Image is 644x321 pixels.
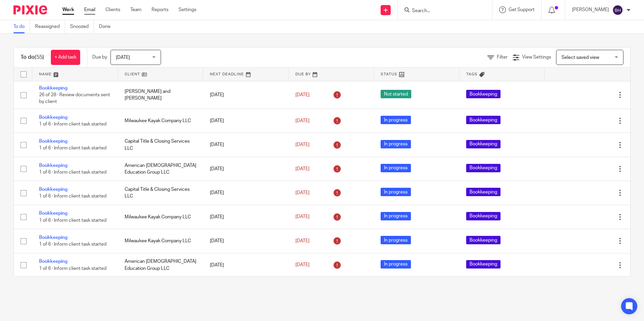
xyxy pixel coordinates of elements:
td: [DATE] [203,109,289,133]
a: Reports [152,6,168,13]
a: Bookkeeping [39,187,67,192]
span: Bookkeeping [466,164,501,172]
span: [DATE] [295,190,310,195]
span: In progress [381,236,411,244]
a: Snoozed [70,20,94,33]
span: In progress [381,212,411,220]
span: Bookkeeping [466,236,501,244]
span: 1 of 6 · Inform client task started [39,242,106,247]
td: Capital Title & Closing Services LLC [118,181,203,205]
span: Bookkeeping [466,188,501,196]
td: [DATE] [203,229,289,253]
input: Search [411,8,472,14]
span: In progress [381,188,411,196]
span: Not started [381,90,411,98]
a: Bookkeeping [39,86,67,91]
h1: To do [21,54,44,61]
td: Capital Title & Closing Services LLC [118,133,203,157]
span: [DATE] [295,263,310,267]
span: Bookkeeping [466,260,501,269]
span: Bookkeeping [466,116,501,124]
span: Filter [497,55,508,60]
span: Bookkeeping [466,140,501,148]
span: 1 of 6 · Inform client task started [39,218,106,223]
span: [DATE] [295,142,310,147]
span: Bookkeeping [466,90,501,98]
span: [DATE] [116,55,130,60]
td: Milwaukee Kayak Company LLC [118,205,203,229]
span: [DATE] [295,239,310,243]
a: Bookkeeping [39,211,67,216]
span: [DATE] [295,215,310,219]
span: In progress [381,260,411,269]
span: Tags [466,72,478,76]
span: 1 of 6 · Inform client task started [39,122,106,127]
a: Bookkeeping [39,235,67,240]
span: 1 of 6 · Inform client task started [39,146,106,151]
td: Milwaukee Kayak Company LLC [118,229,203,253]
a: Email [84,6,95,13]
td: American [DEMOGRAPHIC_DATA] Education Group LLC [118,253,203,277]
img: Pixie [13,5,47,14]
span: [DATE] [295,93,310,97]
span: In progress [381,116,411,124]
td: [DATE] [203,253,289,277]
td: [DATE] [203,133,289,157]
td: Milwaukee Kayak Company LLC [118,109,203,133]
td: [DATE] [203,181,289,205]
img: svg%3E [612,5,623,15]
td: [DATE] [203,81,289,109]
td: [PERSON_NAME] and [PERSON_NAME] [118,81,203,109]
p: [PERSON_NAME] [572,6,609,13]
span: 1 of 6 · Inform client task started [39,170,106,175]
td: [DATE] [203,205,289,229]
a: Clients [105,6,120,13]
td: American [DEMOGRAPHIC_DATA] Education Group LLC [118,157,203,181]
span: [DATE] [295,167,310,171]
span: View Settings [522,55,551,60]
a: Bookkeeping [39,259,67,264]
a: Bookkeeping [39,139,67,144]
span: 26 of 28 · Review documents sent by client [39,93,110,104]
a: Done [99,20,116,33]
span: [DATE] [295,118,310,123]
a: Settings [179,6,196,13]
td: [DATE] [203,157,289,181]
a: Bookkeeping [39,163,67,168]
span: Get Support [509,7,535,12]
a: Team [130,6,141,13]
span: 1 of 6 · Inform client task started [39,266,106,271]
a: Reassigned [35,20,65,33]
span: In progress [381,164,411,172]
span: Bookkeeping [466,212,501,220]
span: In progress [381,140,411,148]
span: Select saved view [561,55,599,60]
a: Bookkeeping [39,115,67,120]
a: Work [62,6,74,13]
span: (55) [35,55,44,60]
span: 1 of 6 · Inform client task started [39,194,106,199]
a: To do [13,20,30,33]
p: Due by [92,54,107,61]
a: + Add task [51,50,80,65]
